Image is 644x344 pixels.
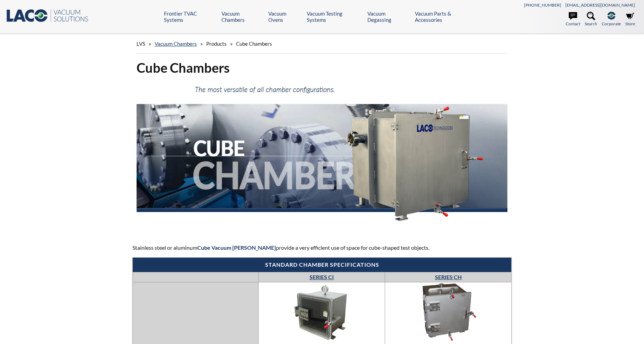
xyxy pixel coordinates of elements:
[625,12,635,27] a: Store
[164,10,216,23] a: Frontier TVAC Systems
[137,41,145,47] span: LVS
[524,2,561,8] a: [PHONE_NUMBER]
[136,261,508,268] h4: Standard chamber specifications
[415,10,479,23] a: Vacuum Parts & Accessories
[270,283,374,342] img: Series CC—Cube Chamber image
[197,244,276,251] strong: Cube Vacuum [PERSON_NAME]
[310,274,334,280] a: SERIES CI
[206,41,227,47] span: Products
[137,59,507,76] h1: Cube Chambers
[435,274,462,280] a: SERIES CH
[602,20,621,27] span: Corporate
[367,10,410,23] a: Vacuum Degassing
[132,243,512,252] p: Stainless steel or aluminum provide a very efficient use of space for cube-shaped test objects.
[307,10,362,23] a: Vacuum Testing Systems
[566,12,580,27] a: Contact
[155,41,197,47] a: Vacuum Chambers
[565,2,635,8] a: [EMAIL_ADDRESS][DOMAIN_NAME]
[396,283,500,342] img: Series CH Cube Chamber image
[137,34,507,54] div: » » »
[585,12,597,27] a: Search
[137,82,507,230] img: Cube Chambers header
[221,10,263,23] a: Vacuum Chambers
[268,10,302,23] a: Vacuum Ovens
[236,41,272,47] span: Cube Chambers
